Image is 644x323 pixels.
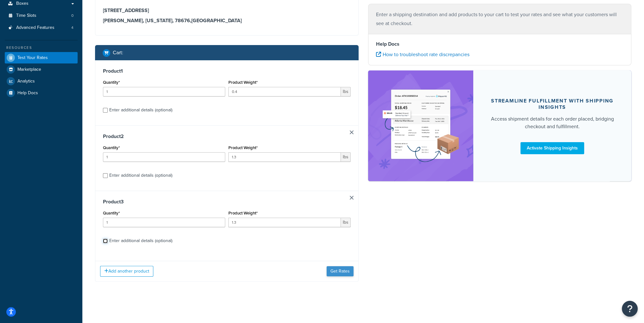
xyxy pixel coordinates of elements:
[5,22,78,34] a: Advanced Features4
[622,301,638,317] button: Open Resource Center
[5,76,78,87] a: Analytics
[103,239,108,243] input: Enter additional details (optional)
[5,10,78,22] a: Time Slots0
[109,106,172,115] div: Enter additional details (optional)
[327,266,354,276] button: Get Rates
[103,145,120,150] label: Quantity*
[103,173,108,178] input: Enter additional details (optional)
[17,79,35,84] span: Analytics
[350,130,354,134] a: Remove Item
[228,211,258,215] label: Product Weight*
[228,152,341,162] input: 0.00
[350,196,354,200] a: Remove Item
[103,80,120,85] label: Quantity*
[376,40,624,48] h4: Help Docs
[520,142,584,154] a: Activate Shipping Insights
[376,51,469,58] a: How to troubleshoot rate discrepancies
[5,52,78,63] a: Test Your Rates
[5,45,78,50] div: Resources
[17,55,48,61] span: Test Your Rates
[103,211,120,215] label: Quantity*
[488,97,616,110] div: Streamline Fulfillment with Shipping Insights
[228,145,258,150] label: Product Weight*
[103,7,351,14] h3: [STREET_ADDRESS]
[103,152,225,162] input: 0.0
[103,108,108,113] input: Enter additional details (optional)
[100,266,153,277] button: Add another product
[341,152,351,162] span: lbs
[341,218,351,227] span: lbs
[17,90,38,96] span: Help Docs
[71,13,73,18] span: 0
[341,87,351,96] span: lbs
[16,1,29,6] span: Boxes
[103,17,351,24] h3: [PERSON_NAME], [US_STATE], 78676 , [GEOGRAPHIC_DATA]
[228,80,258,85] label: Product Weight*
[16,25,54,30] span: Advanced Features
[5,10,78,22] li: Time Slots
[381,80,460,172] img: feature-image-si-e24932ea9b9fcd0ff835db86be1ff8d589347e8876e1638d903ea230a36726be.png
[103,68,351,74] h3: Product 1
[71,25,73,30] span: 4
[103,87,225,96] input: 0.0
[109,171,172,180] div: Enter additional details (optional)
[103,133,351,140] h3: Product 2
[103,199,351,205] h3: Product 3
[16,13,36,18] span: Time Slots
[5,22,78,34] li: Advanced Features
[113,50,123,56] h2: Cart :
[5,64,78,75] a: Marketplace
[17,67,41,72] span: Marketplace
[5,87,78,99] a: Help Docs
[103,218,225,227] input: 0.0
[109,236,172,245] div: Enter additional details (optional)
[228,218,341,227] input: 0.00
[228,87,341,96] input: 0.00
[376,10,624,28] p: Enter a shipping destination and add products to your cart to test your rates and see what your c...
[488,115,616,130] div: Access shipment details for each order placed, bridging checkout and fulfillment.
